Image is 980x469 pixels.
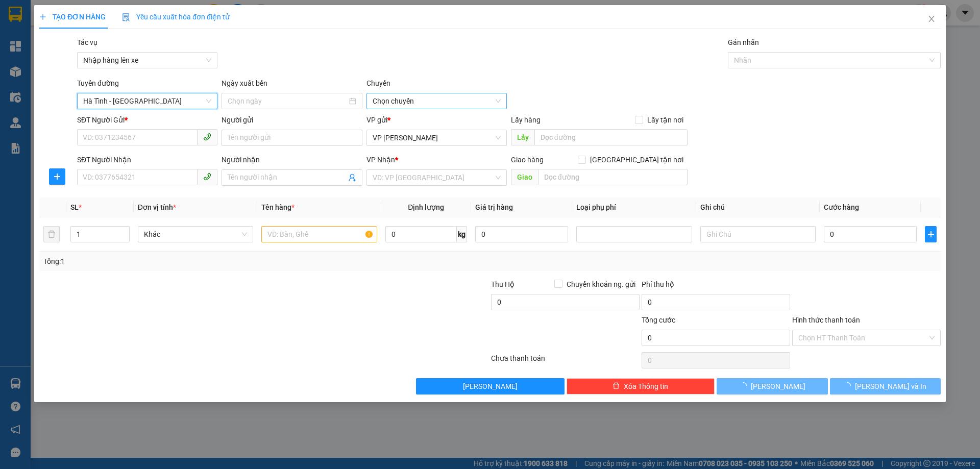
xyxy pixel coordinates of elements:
span: phone [203,172,211,181]
label: Tác vụ [77,38,97,46]
div: Ngày xuất bến [222,78,362,93]
span: Đơn vị tính [138,203,176,211]
span: Chọn chuyến [373,93,501,109]
input: VD: Bàn, Ghế [261,226,377,242]
th: Ghi chú [696,198,820,217]
th: Loại phụ phí [572,198,696,217]
div: Người gửi [222,114,362,126]
span: Xóa Thông tin [624,381,668,392]
span: Nhập hàng lên xe [83,53,211,68]
div: SĐT Người Gửi [77,114,217,126]
input: Dọc đường [538,169,688,185]
span: Yêu cầu xuất hóa đơn điện tử [122,13,230,21]
span: Thu Hộ [491,280,514,288]
input: Chọn ngày [228,95,347,107]
div: SĐT Người Nhận [77,154,217,165]
span: plus [50,172,65,181]
span: Khác [144,227,247,242]
span: Lấy [511,129,534,145]
span: Lấy tận nơi [643,114,688,126]
span: SL [70,203,79,211]
span: Định lượng [408,203,444,211]
span: Giao [511,169,538,185]
button: [PERSON_NAME] và In [830,378,941,394]
span: Chuyển khoản ng. gửi [562,279,640,290]
button: deleteXóa Thông tin [567,378,715,394]
button: [PERSON_NAME] [416,378,565,394]
div: Chuyến [366,78,507,93]
img: icon [122,13,130,21]
button: plus [925,226,936,242]
span: loading [740,382,751,389]
span: close-circle [206,57,212,63]
span: Decrease Value [118,234,129,242]
span: [PERSON_NAME] [751,381,805,392]
span: up [121,228,127,234]
button: Close [917,5,946,34]
input: Ghi Chú [700,226,816,242]
input: 0 [475,226,568,242]
span: user-add [348,174,356,182]
span: [GEOGRAPHIC_DATA] tận nơi [586,154,688,165]
span: Increase Value [118,227,129,234]
span: Hà Tĩnh - Hà Nội [83,93,211,109]
span: [PERSON_NAME] [463,381,518,392]
span: Giá trị hàng [475,203,513,211]
span: Lấy hàng [511,116,541,124]
span: plus [39,13,46,20]
button: [PERSON_NAME] [717,378,827,394]
div: Phí thu hộ [642,279,790,294]
span: phone [203,133,211,141]
div: Chưa thanh toán [490,353,641,371]
div: VP gửi [366,114,507,126]
span: delete [612,382,620,390]
span: Cước hàng [824,203,859,211]
span: TẠO ĐƠN HÀNG [39,13,106,21]
span: Tổng cước [642,316,675,324]
span: [PERSON_NAME] và In [855,381,926,392]
span: loading [844,382,855,389]
span: down [121,235,127,241]
div: Tuyến đường [77,78,217,93]
span: Tên hàng [261,203,295,211]
label: Gán nhãn [728,38,759,46]
button: delete [43,226,60,242]
div: Tổng: 1 [43,256,378,267]
span: close [927,15,936,23]
span: Giao hàng [511,156,544,164]
span: VP Cương Gián [373,130,501,145]
input: Dọc đường [534,129,688,145]
div: Người nhận [222,154,362,165]
span: VP Nhận [366,156,395,164]
button: plus [49,168,65,185]
span: kg [457,226,467,242]
span: plus [925,230,936,238]
label: Hình thức thanh toán [792,316,860,324]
